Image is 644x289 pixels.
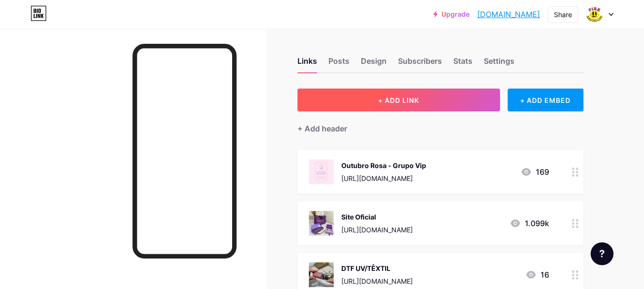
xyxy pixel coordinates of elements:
div: [URL][DOMAIN_NAME] [341,276,413,286]
div: Posts [328,55,349,72]
div: Subscribers [398,55,442,72]
div: + ADD EMBED [508,89,583,111]
div: [URL][DOMAIN_NAME] [341,173,426,183]
div: Links [297,55,317,72]
div: DTF UV/TÊXTIL [341,263,413,273]
img: Pink Lemonade [585,5,603,23]
span: + ADD LINK [378,96,419,104]
div: Stats [453,55,472,72]
img: Outubro Rosa - Grupo Vip [309,159,334,184]
div: 16 [525,269,549,280]
img: Site Oficial [309,211,334,236]
div: Settings [484,55,514,72]
div: Site Oficial [341,212,413,222]
a: [DOMAIN_NAME] [477,9,540,20]
div: Outubro Rosa - Grupo Vip [341,160,426,170]
div: Share [554,10,572,20]
img: DTF UV/TÊXTIL [309,262,334,287]
div: [URL][DOMAIN_NAME] [341,225,413,235]
div: Design [361,55,387,72]
button: + ADD LINK [297,89,500,111]
div: + Add header [297,123,347,134]
div: 1.099k [510,218,549,229]
div: 169 [521,166,549,178]
a: Upgrade [433,10,470,18]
